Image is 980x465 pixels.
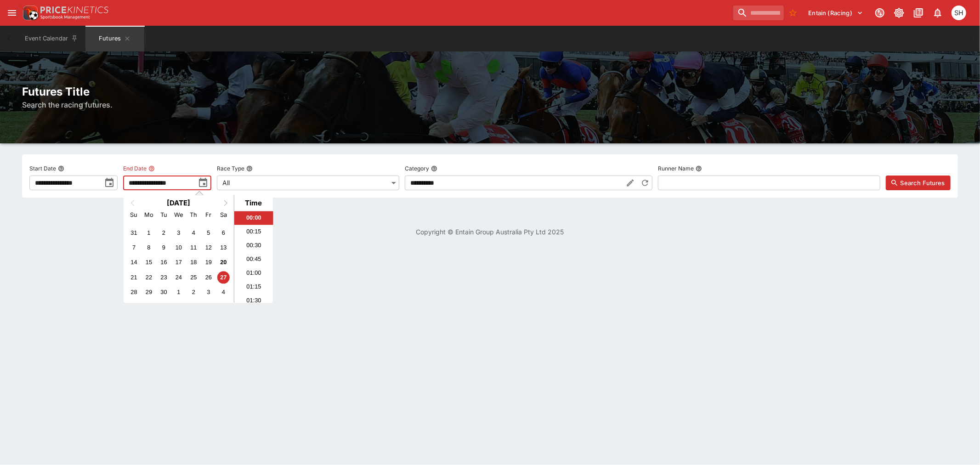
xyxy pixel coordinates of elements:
[952,6,966,20] div: Scott Hunt
[217,256,230,269] div: Choose Saturday, September 20th, 2025
[187,256,200,269] div: Choose Thursday, September 18th, 2025
[142,241,155,254] div: Choose Monday, September 8th, 2025
[40,15,90,19] img: Sportsbook Management
[158,209,170,221] div: Tuesday
[901,178,945,187] span: Search Futures
[4,5,20,21] button: open drawer
[202,271,215,284] div: Choose Friday, September 26th, 2025
[142,227,155,239] div: Choose Monday, September 1st, 2025
[128,286,140,299] div: Choose Sunday, September 28th, 2025
[202,209,215,221] div: Friday
[126,225,231,300] div: Month September, 2025
[124,198,234,207] h2: [DATE]
[172,271,185,284] div: Choose Wednesday, September 24th, 2025
[638,176,652,190] button: Reset Category to All Racing
[172,286,185,299] div: Choose Wednesday, October 1st, 2025
[217,286,230,299] div: Choose Saturday, October 4th, 2025
[234,211,273,302] ul: Time
[187,227,200,239] div: Choose Thursday, September 4th, 2025
[158,241,170,254] div: Choose Tuesday, September 9th, 2025
[142,286,155,299] div: Choose Monday, September 29th, 2025
[658,164,694,172] p: Runner Name
[217,209,230,221] div: Saturday
[733,6,784,20] input: search
[128,227,140,239] div: Choose Sunday, August 31st, 2025
[202,241,215,254] div: Choose Friday, September 12th, 2025
[20,4,39,22] img: PriceKinetics Logo
[19,26,84,51] button: Event Calendar
[217,227,230,239] div: Choose Saturday, September 6th, 2025
[187,271,200,284] div: Choose Thursday, September 25th, 2025
[949,3,969,23] button: Scott Hunt
[187,241,200,254] div: Choose Thursday, September 11th, 2025
[217,241,230,254] div: Choose Saturday, September 13th, 2025
[128,241,140,254] div: Choose Sunday, September 7th, 2025
[101,175,118,191] button: toggle date time picker
[234,238,273,252] li: 00:30
[910,5,927,21] button: Documentation
[85,26,144,51] button: Futures
[803,6,869,20] button: Select Tenant
[128,271,140,284] div: Choose Sunday, September 21st, 2025
[148,165,155,172] button: End Date
[217,176,399,190] div: All
[29,164,56,172] p: Start Date
[158,271,170,284] div: Choose Tuesday, September 23rd, 2025
[158,227,170,239] div: Choose Tuesday, September 2nd, 2025
[219,196,234,210] button: Next Month
[234,280,273,294] li: 01:15
[125,196,139,210] button: Previous Month
[234,211,273,225] li: 00:00
[40,6,108,13] img: PriceKinetics
[22,85,958,99] h2: Futures Title
[128,209,140,221] div: Sunday
[234,294,273,307] li: 01:30
[234,225,273,238] li: 00:15
[195,175,211,191] button: toggle date time picker
[217,271,230,284] div: Choose Saturday, September 27th, 2025
[237,198,271,207] div: Time
[623,176,638,190] button: Edit Category
[22,99,958,110] h6: Search the racing futures.
[142,271,155,284] div: Choose Monday, September 22nd, 2025
[431,165,437,172] button: Category
[158,286,170,299] div: Choose Tuesday, September 30th, 2025
[217,164,244,172] p: Race Type
[172,241,185,254] div: Choose Wednesday, September 10th, 2025
[123,164,147,172] p: End Date
[234,266,273,280] li: 01:00
[172,209,185,221] div: Wednesday
[128,256,140,269] div: Choose Sunday, September 14th, 2025
[142,209,155,221] div: Monday
[872,5,888,21] button: Connected to PK
[202,227,215,239] div: Choose Friday, September 5th, 2025
[58,165,64,172] button: Start Date
[187,286,200,299] div: Choose Thursday, October 2nd, 2025
[202,286,215,299] div: Choose Friday, October 3rd, 2025
[187,209,200,221] div: Thursday
[786,6,800,20] button: No Bookmarks
[142,256,155,269] div: Choose Monday, September 15th, 2025
[172,227,185,239] div: Choose Wednesday, September 3rd, 2025
[172,256,185,269] div: Choose Wednesday, September 17th, 2025
[234,252,273,266] li: 00:45
[124,195,273,303] div: Choose Date and Time
[246,165,253,172] button: Race Type
[202,256,215,269] div: Choose Friday, September 19th, 2025
[405,164,429,172] p: Category
[891,5,907,21] button: Toggle light/dark mode
[158,256,170,269] div: Choose Tuesday, September 16th, 2025
[929,5,946,21] button: Notifications
[886,176,951,190] button: Search Futures
[696,165,702,172] button: Runner Name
